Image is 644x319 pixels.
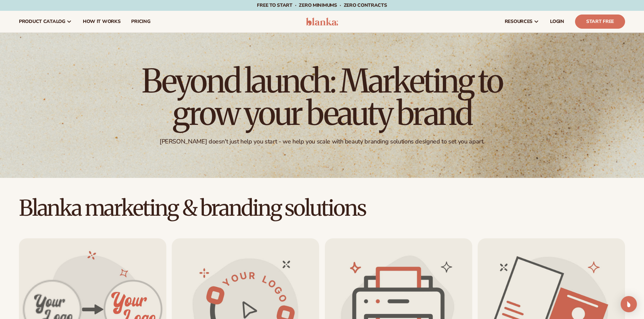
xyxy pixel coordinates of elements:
[19,19,65,24] span: product catalog
[136,65,508,130] h1: Beyond launch: Marketing to grow your beauty brand
[306,18,338,26] img: logo
[14,11,77,32] a: product catalog
[131,19,150,24] span: pricing
[505,19,532,24] span: resources
[499,11,545,32] a: resources
[160,138,484,145] div: [PERSON_NAME] doesn't just help you start - we help you scale with beauty branding solutions desi...
[83,19,121,24] span: How It Works
[257,2,387,8] span: Free to start · ZERO minimums · ZERO contracts
[575,15,625,29] a: Start Free
[126,11,156,32] a: pricing
[621,296,637,312] div: Open Intercom Messenger
[77,11,126,32] a: How It Works
[550,19,564,24] span: LOGIN
[545,11,570,32] a: LOGIN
